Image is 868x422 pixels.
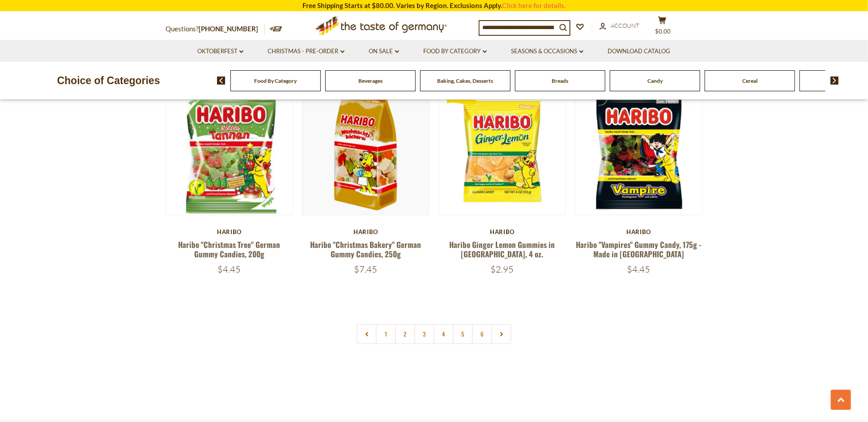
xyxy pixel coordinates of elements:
[166,88,293,215] img: Haribo
[354,264,377,275] span: $7.45
[434,324,454,344] a: 4
[166,23,265,35] p: Questions?
[649,16,676,38] button: $0.00
[358,77,383,84] a: Beverages
[472,324,492,344] a: 6
[395,324,415,344] a: 2
[438,228,566,235] div: Haribo
[255,77,297,84] a: Food By Category
[439,88,566,215] img: Haribo
[611,22,639,29] span: Account
[552,77,569,84] a: Breads
[197,47,243,56] a: Oktoberfest
[655,28,671,35] span: $0.00
[302,228,430,235] div: Haribo
[268,47,345,56] a: Christmas - PRE-ORDER
[178,239,280,260] a: Haribo "Christmas Tree" German Gummy Candies, 200g
[511,47,583,56] a: Seasons & Occasions
[576,239,702,260] a: Haribo "Vampires" Gummy Candy, 175g - Made in [GEOGRAPHIC_DATA]
[310,239,421,260] a: Haribo "Christmas Bakery" German Gummy Candies, 250g
[453,324,473,344] a: 5
[627,264,651,275] span: $4.45
[600,21,639,31] a: Account
[742,77,757,84] a: Cereal
[575,228,702,235] div: Haribo
[369,47,399,56] a: On Sale
[575,88,702,215] img: Haribo
[376,324,396,344] a: 1
[502,1,566,9] a: Click here for details.
[414,324,434,344] a: 3
[302,88,429,215] img: Haribo
[199,25,258,33] a: [PHONE_NUMBER]
[424,47,487,56] a: Food By Category
[647,77,663,84] a: Candy
[217,77,226,85] img: previous arrow
[450,239,555,260] a: Haribo Ginger Lemon Gummies in [GEOGRAPHIC_DATA], 4 oz.
[491,264,514,275] span: $2.95
[217,264,241,275] span: $4.45
[438,77,494,84] a: Baking, Cakes, Desserts
[830,77,839,85] img: next arrow
[608,47,671,56] a: Download Catalog
[166,228,293,235] div: Haribo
